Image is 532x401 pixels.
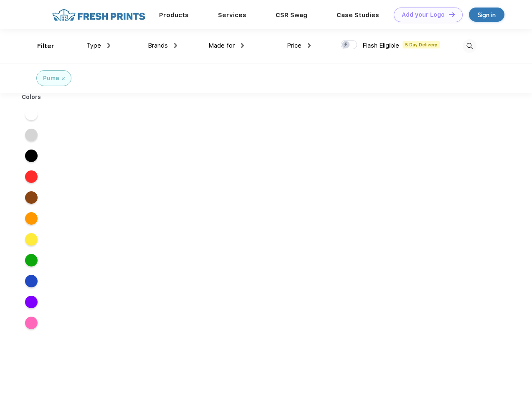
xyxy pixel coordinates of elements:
[218,11,246,19] a: Services
[50,8,148,22] img: fo%20logo%202.webp
[403,41,440,48] span: 5 Day Delivery
[402,11,445,18] div: Add your Logo
[449,12,455,17] img: DT
[469,8,504,22] a: Sign in
[86,42,101,49] span: Type
[62,77,65,80] img: filter_cancel.svg
[159,11,189,19] a: Products
[148,42,168,49] span: Brands
[43,74,59,83] div: Puma
[15,93,48,102] div: Colors
[478,10,496,20] div: Sign in
[308,43,311,48] img: dropdown.png
[174,43,177,48] img: dropdown.png
[463,39,476,53] img: desktop_search.svg
[241,43,244,48] img: dropdown.png
[276,11,307,19] a: CSR Swag
[287,42,301,49] span: Price
[37,41,54,51] div: Filter
[208,42,235,49] span: Made for
[362,42,399,49] span: Flash Eligible
[107,43,110,48] img: dropdown.png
